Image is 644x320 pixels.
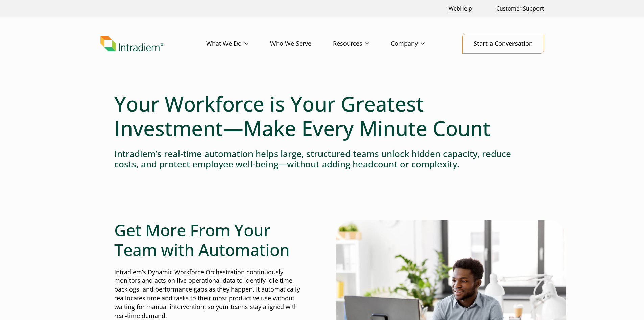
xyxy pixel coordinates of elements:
a: Customer Support [494,1,547,16]
h2: Get More From Your Team with Automation [114,220,308,259]
a: Link to homepage of Intradiem [100,36,206,52]
h4: Intradiem’s real-time automation helps large, structured teams unlock hidden capacity, reduce cos... [114,148,530,169]
h1: Your Workforce is Your Greatest Investment—Make Every Minute Count [114,92,530,140]
a: What We Do [206,34,270,54]
a: Company [391,34,446,54]
a: Resources [333,34,391,54]
img: Intradiem [100,36,163,52]
a: Start a Conversation [462,34,544,54]
a: Link opens in a new window [446,1,475,16]
a: Who We Serve [270,34,333,54]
